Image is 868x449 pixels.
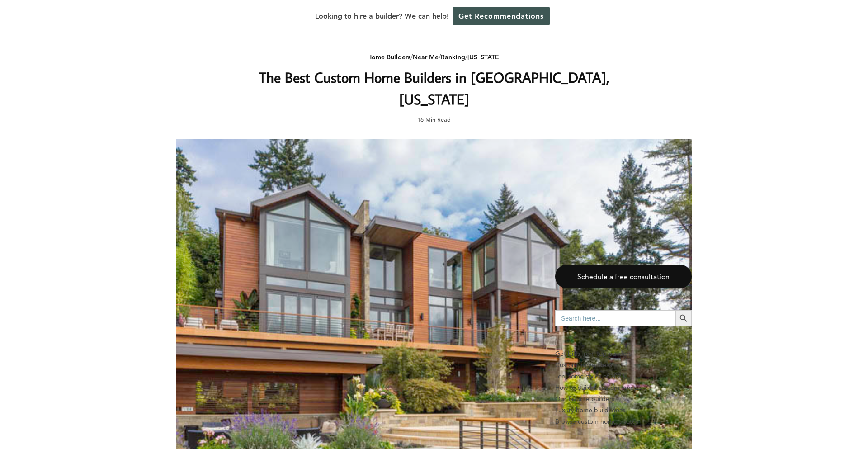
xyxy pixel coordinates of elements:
div: / / / [254,52,614,63]
h1: The Best Custom Home Builders in [GEOGRAPHIC_DATA], [US_STATE] [254,66,614,110]
a: Get Recommendations [453,7,550,25]
a: [US_STATE] [467,53,501,61]
span: 16 Min Read [417,114,451,124]
a: Near Me [413,53,439,61]
a: Ranking [441,53,465,61]
a: Home Builders [367,53,410,61]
